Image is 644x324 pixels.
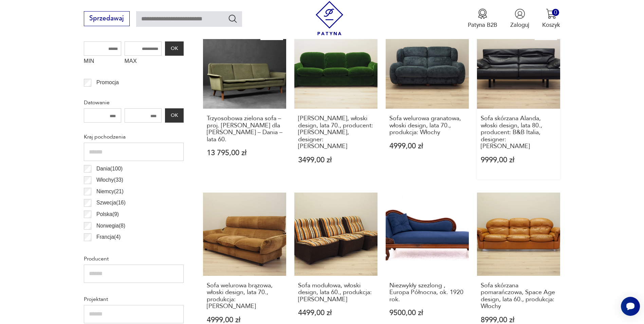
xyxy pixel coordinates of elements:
[481,115,556,150] h3: Sofa skórzana Alanda, włoski design, lata 80., producent: B&B Italia, designer: [PERSON_NAME]
[165,108,183,123] button: OK
[207,282,282,310] h3: Sofa welurowa brązowa, włoski design, lata 70., produkcja: [PERSON_NAME]
[96,244,129,253] p: Szwajcaria ( 4 )
[207,115,282,143] h3: Trzyosobowa zielona sofa – proj. [PERSON_NAME] dla [PERSON_NAME] – Dania – lata 60.
[468,21,497,29] p: Patyna B2B
[228,14,238,23] button: Szukaj
[546,8,556,19] img: Ikona koszyka
[298,115,374,150] h3: [PERSON_NAME], włoski design, lata 70., producent: [PERSON_NAME], designer: [PERSON_NAME]
[84,16,130,22] a: Sprzedawaj
[386,25,469,179] a: Sofa welurowa granatowa, włoski design, lata 70., produkcja: WłochySofa welurowa granatowa, włosk...
[96,78,119,87] p: Promocja
[481,317,556,324] p: 8999,00 zł
[96,221,125,230] p: Norwegia ( 8 )
[468,8,497,29] button: Patyna B2B
[542,21,560,29] p: Koszyk
[298,309,374,317] p: 4499,00 zł
[477,25,560,179] a: KlasykSofa skórzana Alanda, włoski design, lata 80., producent: B&B Italia, designer: Paolo PivaS...
[298,157,374,164] p: 3499,00 zł
[84,98,184,107] p: Datowanie
[389,309,465,317] p: 9500,00 zł
[510,8,529,29] button: Zaloguj
[96,198,126,207] p: Szwecja ( 16 )
[207,317,282,324] p: 4999,00 zł
[84,295,184,304] p: Projektant
[481,157,556,164] p: 9999,00 zł
[84,254,184,263] p: Producent
[96,176,123,184] p: Włochy ( 33 )
[542,8,560,29] button: 0Koszyk
[84,132,184,141] p: Kraj pochodzenia
[312,1,347,35] img: Patyna - sklep z meblami i dekoracjami vintage
[510,21,529,29] p: Zaloguj
[389,282,465,303] h3: Niezwykły szezlong , Europa Północna, ok. 1920 rok.
[389,143,465,150] p: 4999,00 zł
[84,56,121,69] label: MIN
[477,8,488,19] img: Ikona medalu
[84,11,130,26] button: Sprzedawaj
[481,282,556,310] h3: Sofa skórzana pomarańczowa, Space Age design, lata 60., produkcja: Włochy
[96,164,123,173] p: Dania ( 100 )
[552,9,559,16] div: 0
[515,8,525,19] img: Ikonka użytkownika
[207,149,282,157] p: 13 795,00 zł
[96,187,124,196] p: Niemcy ( 21 )
[621,297,640,316] iframe: Smartsupp widget button
[294,25,378,179] a: Sofa welurowa zielona, włoski design, lata 70., producent: Busnelli, designer: Arrigo Arrigoni[PE...
[468,8,497,29] a: Ikona medaluPatyna B2B
[96,210,119,219] p: Polska ( 9 )
[165,41,183,56] button: OK
[125,56,162,69] label: MAX
[96,233,121,241] p: Francja ( 4 )
[298,282,374,303] h3: Sofa modułowa, włoski design, lata 60., produkcja: [PERSON_NAME]
[389,115,465,136] h3: Sofa welurowa granatowa, włoski design, lata 70., produkcja: Włochy
[203,25,286,179] a: KlasykTrzyosobowa zielona sofa – proj. Folke Ohlsson dla Fritz Hansen – Dania – lata 60.Trzyosobo...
